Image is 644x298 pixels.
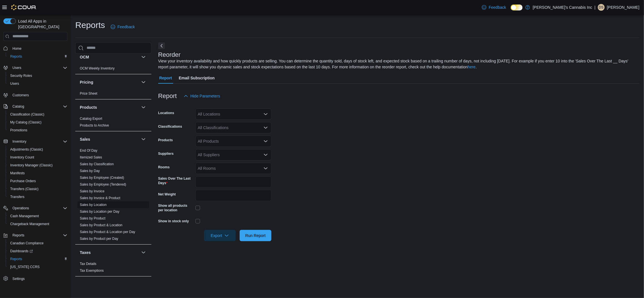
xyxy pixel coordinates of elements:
label: Classifications [158,124,182,129]
span: Operations [10,205,67,212]
a: Sales by Product & Location per Day [80,230,135,234]
span: Inventory Manager (Classic) [8,162,67,169]
h3: Report [158,93,177,99]
span: Washington CCRS [8,264,67,270]
div: Taxes [75,260,151,276]
span: Email Subscription [179,72,215,84]
span: Feedback [489,5,506,10]
span: OCM Weekly Inventory [80,66,115,71]
button: Catalog [1,103,70,110]
button: Reports [10,232,27,239]
span: Sales by Location [80,203,107,207]
button: Operations [1,204,70,212]
span: Settings [10,275,67,282]
span: Inventory Count [10,155,34,160]
h3: Sales [80,136,90,142]
a: Tax Details [80,262,96,266]
span: Classification (Classic) [10,112,44,117]
button: Products [140,104,147,111]
span: Sales by Invoice [80,189,104,193]
span: Cash Management [8,213,67,219]
a: Sales by Product [80,216,106,220]
button: My Catalog (Classic) [6,118,70,126]
a: Inventory Manager (Classic) [8,162,55,169]
label: Locations [158,111,174,115]
span: Manifests [8,170,67,177]
h3: Products [80,105,97,110]
h1: Reports [75,19,105,31]
div: Pricing [75,90,151,99]
a: Sales by Location per Day [80,210,119,214]
span: Catalog [10,103,67,110]
a: Dashboards [6,247,70,255]
h3: Reorder [158,51,181,58]
button: Catalog [10,103,26,110]
span: Catalog [12,104,24,109]
span: Transfers (Classic) [8,186,67,192]
p: | [594,4,596,11]
button: Sales [140,136,147,143]
span: Security Roles [10,73,32,78]
span: Dashboards [10,249,33,253]
span: Inventory [10,138,67,145]
input: Dark Mode [511,5,523,10]
span: Feedback [117,24,135,30]
button: Next [158,42,165,49]
button: Reports [6,255,70,263]
span: Sales by Product & Location [80,223,123,227]
img: Cova [11,5,37,10]
button: Inventory [1,138,70,145]
button: Transfers (Classic) [6,185,70,193]
span: Home [10,45,67,52]
a: Sales by Invoice & Product [80,196,120,200]
a: Sales by Product per Day [80,237,118,241]
a: Classification (Classic) [8,111,47,118]
button: Run Report [240,230,271,241]
span: Reports [12,233,24,238]
a: Promotions [8,127,30,134]
button: Promotions [6,126,70,134]
div: View your inventory availability and how quickly products are selling. You can determine the quan... [158,58,637,70]
span: Load All Apps in [GEOGRAPHIC_DATA] [16,18,67,30]
nav: Complex example [3,42,67,297]
span: My Catalog (Classic) [10,120,42,125]
button: Hide Parameters [181,90,222,102]
button: Reports [1,231,70,239]
label: Sales Over The Last Days [158,176,193,185]
button: Cash Management [6,212,70,220]
span: Promotions [8,127,67,134]
span: Settings [12,277,25,281]
a: Settings [10,275,27,282]
span: Catalog Export [80,116,102,121]
button: Users [10,64,23,71]
span: Sales by Employee (Created) [80,175,124,180]
span: Sales by Day [80,169,100,173]
span: Adjustments (Classic) [8,146,67,153]
button: Inventory [10,138,29,145]
a: [US_STATE] CCRS [8,264,42,270]
span: Reports [10,232,67,239]
div: OCM [75,65,151,74]
a: End Of Day [80,149,97,153]
span: Inventory [12,139,26,144]
span: Promotions [10,128,27,132]
a: Transfers (Classic) [8,186,41,192]
a: Tax Exemptions [80,269,104,273]
span: Sales by Location per Day [80,209,119,214]
a: Price Sheet [80,92,97,95]
span: Report [159,72,172,84]
span: Sales by Product & Location per Day [80,230,135,234]
a: Reports [8,256,24,262]
a: Users [8,80,21,87]
a: Inventory Count [8,154,37,161]
a: here [468,65,476,69]
span: Reports [10,54,22,59]
span: Customers [12,93,29,97]
span: Inventory Manager (Classic) [10,163,53,168]
span: Reports [8,256,67,262]
span: Adjustments (Classic) [10,147,43,152]
span: Hide Parameters [190,93,220,99]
